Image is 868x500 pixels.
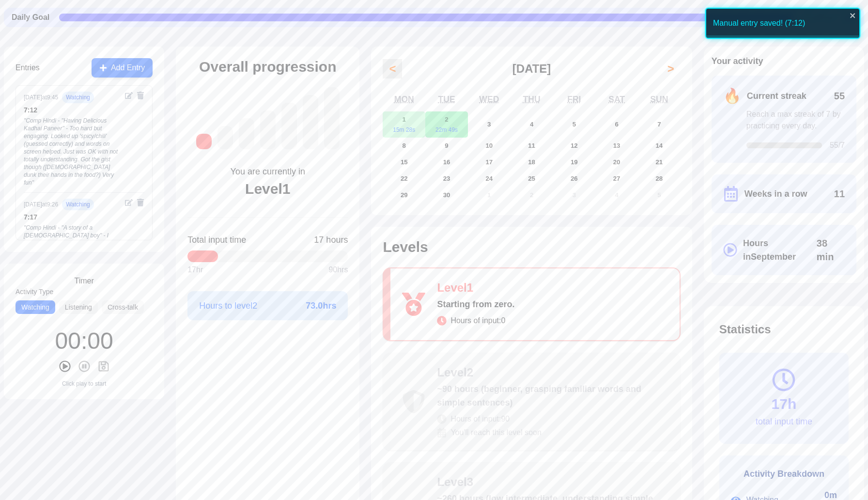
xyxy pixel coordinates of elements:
abbr: September 25, 2025 [528,175,535,182]
div: 00 : 00 [55,329,113,353]
div: You are currently in [231,165,305,178]
h2: Levels [383,238,680,256]
abbr: September 26, 2025 [571,175,578,182]
button: September 11, 2025 [511,138,553,154]
abbr: Wednesday [479,94,499,104]
div: 7 : 17 [24,212,121,222]
h2: Your activity [712,54,856,68]
div: Level 2 [437,365,668,380]
h2: Overall progression [199,58,336,76]
abbr: September 4, 2025 [530,121,533,128]
abbr: September 21, 2025 [655,158,663,166]
div: Level 7: ~2,625 hours (near-native, understanding most media and conversations fluently) [324,87,340,149]
abbr: September 15, 2025 [401,158,408,166]
abbr: September 18, 2025 [528,158,535,166]
div: [DATE] at 9:45 [24,94,58,101]
span: Total input time [187,233,246,247]
div: " Comp Hindi - "A story of a [DEMOGRAPHIC_DATA] boy" - I could pick up on some stuff and follow t... [24,224,121,348]
button: > [661,59,681,78]
div: Level 5: ~1,050 hours (high intermediate, understanding most everyday content) [281,103,297,149]
button: September 16, 2025 [425,154,468,171]
abbr: September 2, 2025 [445,116,448,123]
abbr: September 27, 2025 [613,175,620,182]
button: Edit entry [125,92,133,99]
button: October 3, 2025 [553,187,595,203]
abbr: September 19, 2025 [571,158,578,166]
abbr: September 28, 2025 [655,175,663,182]
abbr: September 16, 2025 [443,158,450,166]
button: September 12, 2025 [553,138,595,154]
span: watching [62,199,94,210]
abbr: September 10, 2025 [485,142,493,149]
button: September 8, 2025 [383,138,425,154]
abbr: September 17, 2025 [485,158,493,166]
abbr: Monday [394,94,414,104]
button: October 5, 2025 [638,187,681,203]
div: Click play to start [62,380,106,388]
button: September 25, 2025 [511,171,553,187]
span: 73.0 hrs [306,299,336,312]
abbr: October 5, 2025 [657,191,661,199]
button: September 1, 202515m 28s [383,111,425,138]
button: Add Entry [92,58,153,78]
h3: Entries [15,62,40,74]
div: total input time [756,415,812,428]
abbr: September 6, 2025 [615,121,618,128]
button: September 7, 2025 [638,111,681,138]
button: September 27, 2025 [595,171,638,187]
button: September 17, 2025 [468,154,511,171]
abbr: Thursday [523,94,541,104]
button: September 4, 2025 [511,111,553,138]
button: September 15, 2025 [383,154,425,171]
abbr: September 24, 2025 [485,175,493,182]
span: > [667,61,674,77]
span: Hours to level 2 [199,299,257,312]
button: September 30, 2025 [425,187,468,203]
div: 17h [772,395,797,413]
span: Daily Goal [12,12,49,23]
div: Reach a max streak of 7 by practicing every day. [746,109,845,132]
button: Watching [15,300,55,314]
div: 15m 28s [383,126,425,134]
abbr: Friday [567,94,581,104]
div: 22m 49s [425,126,468,134]
span: 90 hrs [328,264,348,276]
button: September 18, 2025 [511,154,553,171]
button: September 10, 2025 [468,138,511,154]
button: September 14, 2025 [638,138,681,154]
button: September 5, 2025 [553,111,595,138]
button: Delete entry [137,92,144,99]
abbr: Sunday [650,94,668,104]
button: September 19, 2025 [553,154,595,171]
abbr: October 2, 2025 [530,191,533,199]
button: close [850,12,856,19]
button: < [383,59,402,78]
span: watching [62,92,94,103]
button: September 26, 2025 [553,171,595,187]
abbr: October 3, 2025 [573,191,576,199]
span: Click to toggle between decimal and time format [314,233,348,247]
span: 55 /7 [830,140,845,151]
button: Delete entry [137,199,144,206]
button: September 29, 2025 [383,187,425,203]
abbr: September 13, 2025 [613,142,620,149]
div: Level 4: ~525 hours (intermediate, understanding more complex conversations) [260,110,276,149]
span: Hours of input: 0 [450,315,505,327]
div: Starting from zero. [437,297,667,311]
button: Listening [59,300,98,314]
div: [DATE] at 9:26 [24,201,58,208]
abbr: September 22, 2025 [401,175,408,182]
button: September 20, 2025 [595,154,638,171]
abbr: October 4, 2025 [615,191,618,199]
abbr: September 11, 2025 [528,142,535,149]
h3: Activity Breakdown [731,467,837,481]
span: < [389,61,396,77]
abbr: September 29, 2025 [401,191,408,199]
abbr: Saturday [608,94,625,104]
div: Level 1: Starting from zero. [196,134,212,149]
button: September 3, 2025 [468,111,511,138]
button: October 4, 2025 [595,187,638,203]
button: September 23, 2025 [425,171,468,187]
span: Current streak [747,89,806,103]
abbr: September 7, 2025 [657,121,661,128]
